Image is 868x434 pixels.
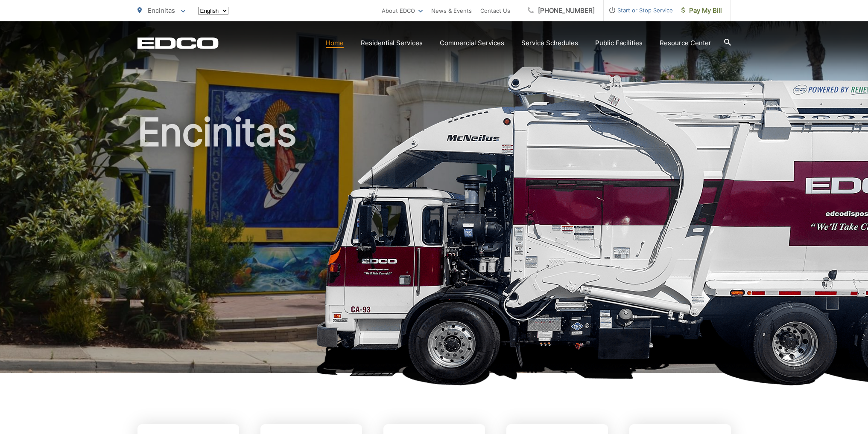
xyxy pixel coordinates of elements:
span: Pay My Bill [681,6,722,16]
a: Resource Center [660,38,711,48]
a: Commercial Services [440,38,504,48]
a: Public Facilities [595,38,643,48]
span: Encinitas [148,6,175,14]
a: Residential Services [361,38,423,48]
a: EDCD logo. Return to the homepage. [137,37,219,49]
a: Contact Us [480,6,510,16]
a: News & Events [431,6,472,16]
h1: Encinitas [137,111,731,381]
a: About EDCO [382,6,423,16]
a: Home [326,38,344,48]
select: Select a language [198,7,228,15]
a: Service Schedules [521,38,578,48]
